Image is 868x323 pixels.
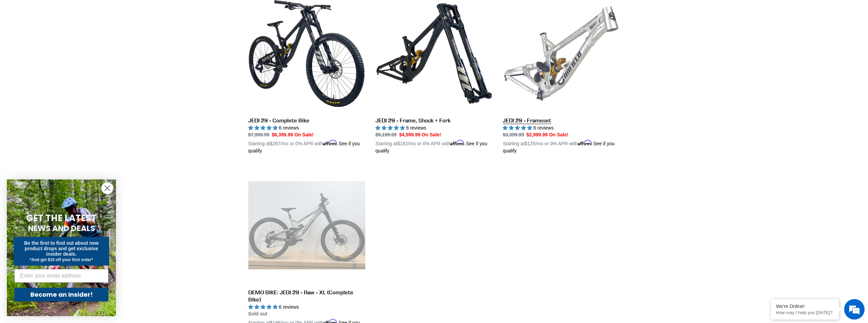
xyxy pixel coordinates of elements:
span: *And get $10 off your first order* [30,257,93,262]
textarea: Type your message and hit 'Enter' [3,187,130,211]
input: Enter your email address [14,269,108,283]
div: We're Online! [776,304,834,309]
span: NEWS AND DEALS [28,223,95,234]
div: Chat with us now [46,38,125,47]
span: GET THE LATEST [26,212,97,224]
div: Navigation go back [8,38,18,48]
p: How may I help you today? [776,310,834,315]
img: d_696896380_company_1647369064580_696896380 [22,34,39,51]
button: Become an Insider! [14,288,108,301]
span: Be the first to find out about new product drops and get exclusive insider deals. [24,240,99,257]
button: Close dialog [101,182,113,194]
span: We're online! [40,86,94,155]
div: Minimize live chat window [112,3,128,20]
